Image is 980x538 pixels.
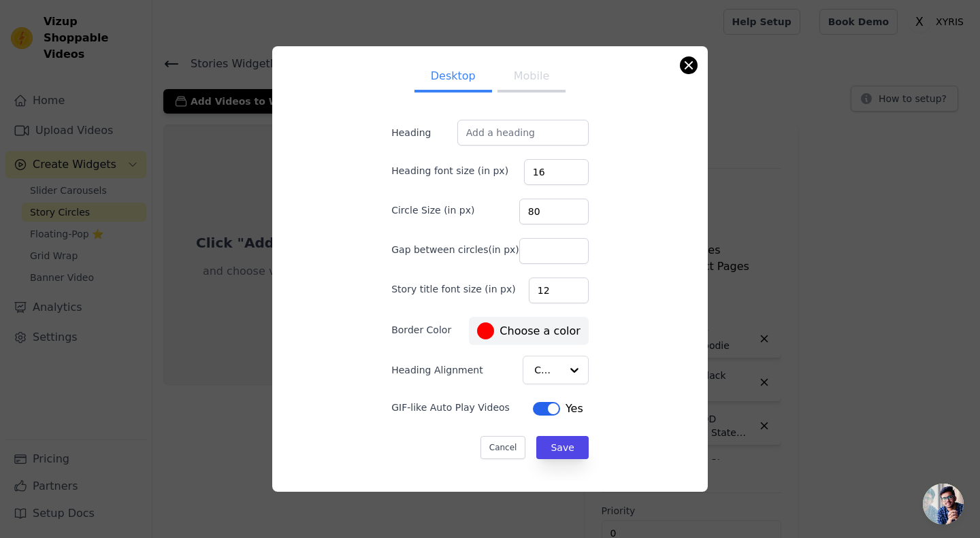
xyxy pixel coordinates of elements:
input: Add a heading [457,120,589,146]
label: Heading Alignment [391,363,485,377]
button: Save [536,436,588,459]
label: Story title font size (in px) [391,282,515,296]
label: Circle Size (in px) [391,203,474,217]
label: Border Color [391,323,451,337]
label: Heading [391,126,457,139]
label: GIF-like Auto Play Videos [391,401,510,414]
button: Desktop [414,63,492,93]
label: Heading font size (in px) [391,164,508,178]
label: Gap between circles(in px) [391,243,519,256]
button: Mobile [497,63,566,93]
button: Cancel [480,436,526,459]
button: Close modal [681,57,697,73]
span: Yes [566,401,583,417]
div: Open chat [923,484,964,524]
label: Choose a color [477,322,580,339]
